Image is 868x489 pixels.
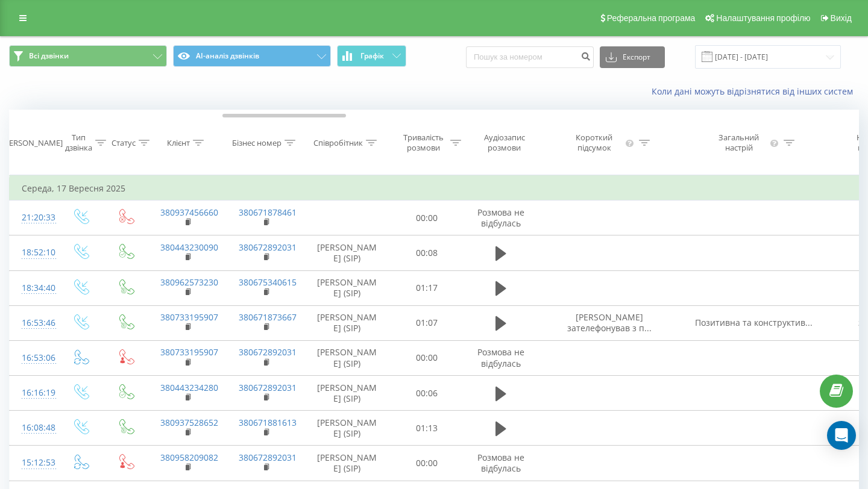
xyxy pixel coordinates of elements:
[167,138,190,148] div: Клієнт
[305,376,389,411] td: [PERSON_NAME] (SIP)
[607,13,696,23] span: Реферальна програма
[160,241,218,253] a: 380443230090
[389,340,465,375] td: 00:00
[232,138,281,148] div: Бізнес номер
[2,138,63,148] div: [PERSON_NAME]
[22,416,46,440] div: 16:08:48
[22,206,46,229] div: 21:20:33
[22,276,46,300] div: 18:34:40
[695,317,813,328] span: Позитивна та конструктив...
[389,270,465,305] td: 01:17
[22,311,46,335] div: 16:53:46
[360,52,384,60] span: Графік
[389,376,465,411] td: 00:06
[389,201,465,235] td: 00:00
[475,132,533,153] div: Аудіозапис розмови
[827,421,856,450] div: Open Intercom Messenger
[239,207,297,218] a: 380671878461
[239,276,297,288] a: 380675340615
[29,51,69,61] span: Всі дзвінки
[477,452,524,474] span: Розмова не відбулась
[160,276,218,288] a: 380962573230
[400,132,447,153] div: Тривалість розмови
[389,446,465,481] td: 00:00
[389,235,465,270] td: 00:08
[22,241,46,264] div: 18:52:10
[389,411,465,446] td: 01:13
[112,138,136,148] div: Статус
[239,452,297,463] a: 380672892031
[239,241,297,253] a: 380672892031
[22,381,46,405] div: 16:16:19
[239,311,297,323] a: 380671873667
[239,346,297,358] a: 380672892031
[305,270,389,305] td: [PERSON_NAME] (SIP)
[9,45,167,67] button: Всі дзвінки
[652,86,859,97] a: Коли дані можуть відрізнятися вiд інших систем
[22,346,46,370] div: 16:53:06
[160,311,218,323] a: 380733195907
[160,207,218,218] a: 380937456660
[831,13,852,23] span: Вихід
[305,411,389,446] td: [PERSON_NAME] (SIP)
[160,417,218,428] a: 380937528652
[305,446,389,481] td: [PERSON_NAME] (SIP)
[313,138,363,148] div: Співробітник
[160,382,218,393] a: 380443234280
[565,132,623,153] div: Короткий підсумок
[477,346,524,369] span: Розмова не відбулась
[160,452,218,463] a: 380958209082
[239,382,297,393] a: 380672892031
[567,311,652,334] span: [PERSON_NAME] зателефонував з п...
[477,207,524,229] span: Розмова не відбулась
[305,305,389,340] td: [PERSON_NAME] (SIP)
[305,235,389,270] td: [PERSON_NAME] (SIP)
[65,132,92,153] div: Тип дзвінка
[337,45,406,67] button: Графік
[600,46,665,68] button: Експорт
[305,340,389,375] td: [PERSON_NAME] (SIP)
[710,132,768,153] div: Загальний настрій
[466,46,594,68] input: Пошук за номером
[716,13,810,23] span: Налаштування профілю
[389,305,465,340] td: 01:07
[239,417,297,428] a: 380671881613
[22,451,46,475] div: 15:12:53
[173,45,331,67] button: AI-аналіз дзвінків
[160,346,218,358] a: 380733195907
